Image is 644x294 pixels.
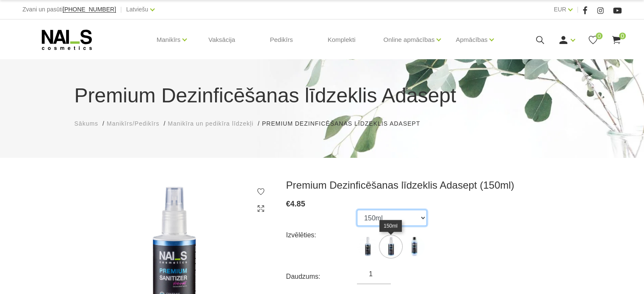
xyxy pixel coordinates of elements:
[383,23,434,57] a: Online apmācības
[286,179,570,192] h3: Premium Dezinficēšanas līdzeklis Adasept (150ml)
[75,120,99,127] span: Sākums
[380,236,401,257] img: ...
[75,119,99,128] a: Sākums
[290,200,305,208] span: 4.85
[456,23,487,57] a: Apmācības
[263,19,299,60] a: Pedikīrs
[588,35,598,45] a: 0
[596,33,603,39] span: 0
[286,270,357,283] div: Daudzums:
[107,120,159,127] span: Manikīrs/Pedikīrs
[168,119,254,128] a: Manikīra un pedikīra līdzekļi
[63,6,116,13] a: [PHONE_NUMBER]
[126,4,148,14] a: Latviešu
[157,23,181,57] a: Manikīrs
[611,35,622,45] a: 0
[75,80,570,111] h1: Premium Dezinficēšanas līdzeklis Adasept
[321,19,362,60] a: Komplekti
[120,4,122,15] span: |
[577,4,578,15] span: |
[262,119,429,128] li: Premium Dezinficēšanas līdzeklis Adasept
[357,236,378,257] img: ...
[107,119,159,128] a: Manikīrs/Pedikīrs
[619,33,626,39] span: 0
[404,236,425,257] img: ...
[168,120,254,127] span: Manikīra un pedikīra līdzekļi
[22,4,116,15] div: Zvani un pasūti
[286,200,290,208] span: €
[202,19,242,60] a: Vaksācija
[286,228,357,242] div: Izvēlēties:
[554,4,567,14] a: EUR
